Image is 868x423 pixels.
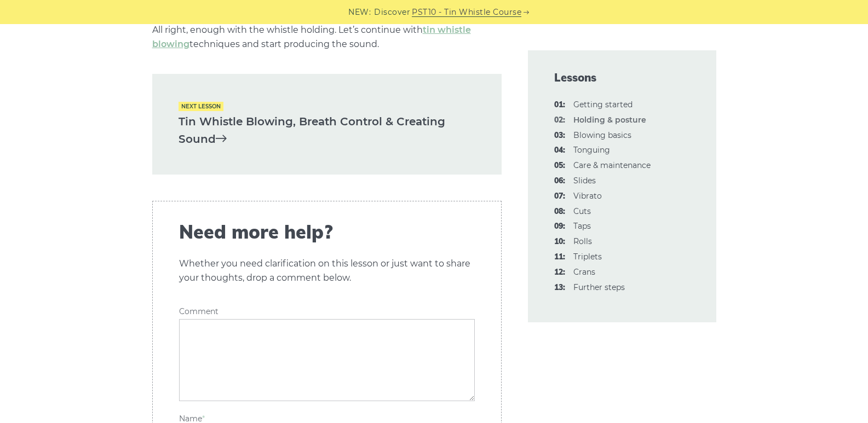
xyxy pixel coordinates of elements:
[554,144,565,157] span: 04:
[554,98,565,112] span: 01:
[573,252,602,262] a: 11:Triplets
[573,206,591,216] a: 08:Cuts
[554,251,565,264] span: 11:
[179,257,475,285] p: Whether you need clarification on this lesson or just want to share your thoughts, drop a comment...
[412,6,521,19] a: PST10 - Tin Whistle Course
[573,191,602,201] a: 07:Vibrato
[348,6,371,19] span: NEW:
[573,267,595,277] a: 12:Crans
[554,129,565,142] span: 03:
[179,221,475,244] span: Need more help?
[152,23,502,51] p: All right, enough with the whistle holding. Let’s continue with techniques and start producing th...
[573,115,646,125] strong: Holding & posture
[573,221,591,231] a: 09:Taps
[573,282,625,292] a: 13:Further steps
[573,130,631,140] a: 03:Blowing basics
[152,25,471,49] a: tin whistle blowing
[179,307,475,316] label: Comment
[554,281,565,294] span: 13:
[554,159,565,172] span: 05:
[554,220,565,233] span: 09:
[554,114,565,127] span: 02:
[554,235,565,248] span: 10:
[573,100,633,109] a: 01:Getting started
[179,102,223,111] span: Next lesson
[573,160,651,170] a: 05:Care & maintenance
[554,175,565,188] span: 06:
[374,6,410,19] span: Discover
[573,145,610,155] a: 04:Tonguing
[573,236,592,246] a: 10:Rolls
[573,176,596,186] a: 06:Slides
[179,113,475,148] a: Tin Whistle Blowing, Breath Control & Creating Sound
[554,205,565,218] span: 08:
[554,266,565,279] span: 12:
[554,190,565,203] span: 07:
[554,70,690,85] span: Lessons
